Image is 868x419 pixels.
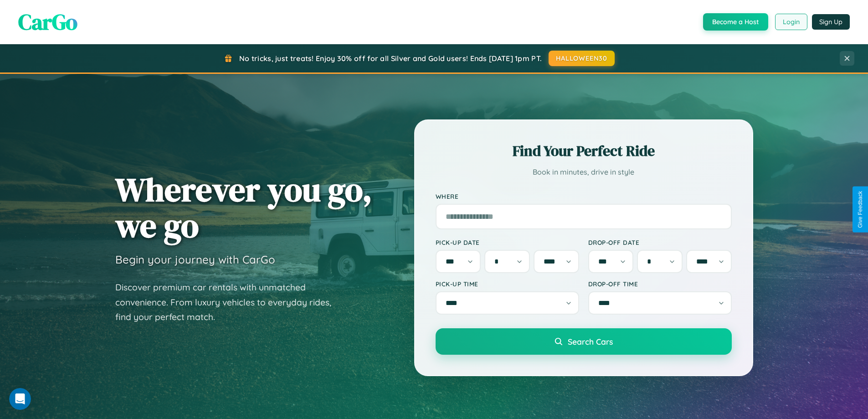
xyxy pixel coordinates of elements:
[436,141,732,161] h2: Find Your Perfect Ride
[857,191,863,228] div: Give Feedback
[436,328,732,355] button: Search Cars
[703,13,768,31] button: Become a Host
[115,171,372,243] h1: Wherever you go, we go
[436,166,732,179] p: Book in minutes, drive in style
[18,7,77,37] span: CarGo
[568,336,613,347] span: Search Cars
[436,238,579,246] label: Pick-up Date
[436,280,579,288] label: Pick-up Time
[239,54,542,63] span: No tricks, just treats! Enjoy 30% off for all Silver and Gold users! Ends [DATE] 1pm PT.
[812,14,850,30] button: Sign Up
[775,14,807,30] button: Login
[115,280,343,325] p: Discover premium car rentals with unmatched convenience. From luxury vehicles to everyday rides, ...
[115,253,275,266] h3: Begin your journey with CarGo
[436,192,732,200] label: Where
[588,280,732,288] label: Drop-off Time
[549,51,615,66] button: HALLOWEEN30
[9,388,31,410] iframe: Intercom live chat
[588,238,732,246] label: Drop-off Date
